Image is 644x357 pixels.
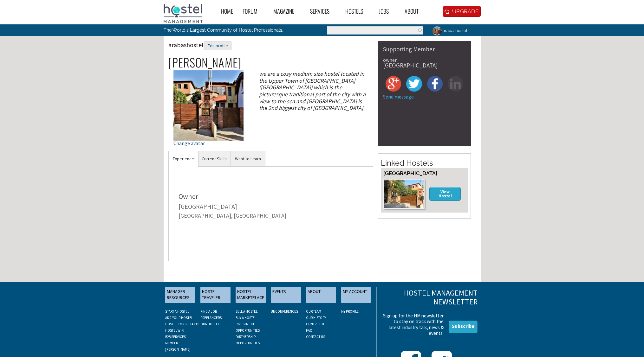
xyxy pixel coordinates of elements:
[204,41,232,49] a: Edit profile
[165,328,184,333] a: HOSTEL WIKI
[236,309,257,314] a: SELL A HOSTEL
[236,335,260,345] a: PARTNERSHIP OPPORTUNITIES
[198,151,231,167] a: Current Skills
[231,151,265,167] a: Want to Learn
[179,213,363,219] div: [GEOGRAPHIC_DATA], [GEOGRAPHIC_DATA]
[216,4,238,18] a: Home
[236,316,256,320] a: BUY A HOSTEL
[173,141,244,146] div: Change avatar
[306,316,326,320] a: OUR HISTORY
[306,335,325,339] a: CONTACT US
[271,309,298,314] a: UNCONFERENCES
[204,41,232,50] div: Edit profile
[383,46,466,52] div: Supporting Member
[341,4,374,18] a: Hostels
[381,289,477,307] h3: Hostel Management Newsletter
[383,57,466,62] div: owner
[449,321,478,333] a: Subscribe
[238,4,269,18] a: Forum
[428,24,471,37] a: arabashostel
[448,76,463,92] img: in-square.png
[173,70,244,140] img: arabashostel's picture
[383,93,414,100] a: Send message
[341,309,359,314] a: My Profile
[341,287,371,303] a: MY ACCOUNT
[383,62,466,68] div: [GEOGRAPHIC_DATA]
[168,41,232,49] span: arabashostel
[429,187,461,201] a: View Hostel
[381,313,444,336] p: Sign up for the HM newsletter to stay on track with the latest industry talk, news & events.
[165,322,199,326] a: HOSTEL CONSULTANTS
[200,316,222,320] a: FREELANCERS
[305,4,341,18] a: Services
[386,76,401,92] img: gp-square.png
[381,158,468,169] h2: Linked Hostels
[271,287,301,303] a: EVENTS
[306,322,325,326] a: CONTRIBUTE
[169,151,198,167] a: Experience
[173,102,244,146] a: Change avatar
[165,341,191,352] a: MEMBER [PERSON_NAME]
[179,202,237,210] a: [GEOGRAPHIC_DATA]
[383,170,437,176] a: [GEOGRAPHIC_DATA]
[164,4,203,23] img: Hostel Management Home
[236,287,266,303] a: HOSTEL MARKETPLACE
[165,287,195,303] a: MANAGER RESOURCES
[200,287,231,303] a: HOSTEL TRAVELER
[427,76,443,92] img: fb-square.png
[306,328,312,333] a: FAQ
[400,4,430,18] a: About
[168,56,374,69] h2: [PERSON_NAME]
[306,309,321,314] a: OUR TEAM
[179,193,363,200] div: Owner
[254,70,373,112] div: we are a cosy medium size hostel located in the Upper Town of [GEOGRAPHIC_DATA]([GEOGRAPHIC_DATA]...
[269,4,305,18] a: Magazine
[443,6,481,17] a: UPGRADE
[165,316,193,320] a: ADD YOUR HOSTEL
[406,76,422,92] img: tw-square.png
[200,322,221,326] a: OUR HOSTELS
[374,4,400,18] a: Jobs
[200,309,217,314] a: FIND A JOB
[327,26,423,35] input: Enter the terms you wish to search for.
[306,287,336,303] a: ABOUT
[165,335,186,339] a: B2B SERVICES
[164,24,296,36] p: The World's Largest Community of Hostel Professionals.
[432,25,443,36] img: arabashostel's picture
[236,322,260,333] a: INVESTMENT OPPORTUNITIES
[165,309,189,314] a: START A HOSTEL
